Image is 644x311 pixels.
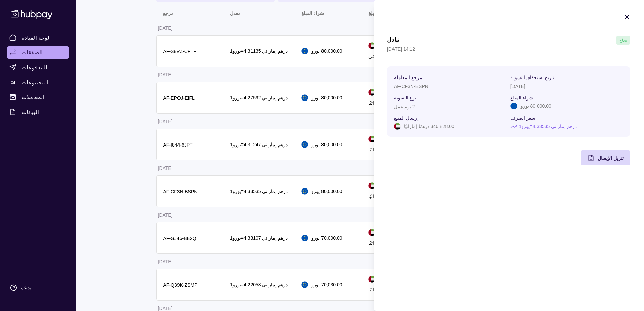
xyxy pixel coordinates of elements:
[394,104,415,109] font: 2 يوم عمل
[510,84,525,89] font: [DATE]
[533,124,550,129] font: 4.33535
[522,124,530,129] font: يورو
[510,95,533,101] font: شراء المبلغ
[394,115,419,121] font: إرسال المبلغ
[394,84,428,89] font: AF-CF3N-BSPN
[394,123,401,130] img: ae
[521,103,551,109] font: 80,000.00 يورو
[394,75,422,80] font: مرجع المعاملة
[551,124,577,129] font: درهم إماراتي
[530,124,533,129] font: =
[619,38,627,43] font: نجاح
[387,46,415,52] font: [DATE] 14:12
[510,115,535,121] font: سعر الصرف
[404,124,454,129] font: 346,828.00 درهمًا إماراتيًا
[387,36,399,43] font: تبادل
[510,75,554,80] font: تاريخ استحقاق التسوية
[510,103,517,109] img: الاتحاد الأوروبي
[598,156,624,161] font: تنزيل الإيصال
[394,95,416,101] font: نوع التسوية
[519,124,522,129] font: 1
[581,150,630,165] button: تنزيل الإيصال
